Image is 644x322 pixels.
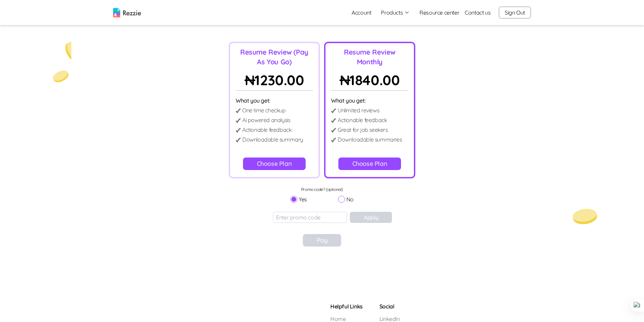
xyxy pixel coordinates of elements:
input: No [338,196,345,203]
a: Contact us [465,8,490,17]
p: ₦ 1230.00 [236,70,313,91]
button: Pay [303,234,341,247]
img: logo [113,8,141,17]
label: No [338,195,354,203]
img: detail [331,108,336,113]
p: What you get: [331,96,408,105]
p: Resume Review Monthly [331,47,408,67]
input: Yes [290,196,297,203]
button: Products [381,8,410,17]
img: detail [236,108,241,113]
img: detail [236,128,241,132]
a: Resource center [419,8,459,17]
p: Downloadable summaries [338,135,402,144]
p: Promo code? (optional) [290,187,354,192]
button: Choose Plan [338,158,401,170]
p: What you get: [236,96,313,105]
img: detail [236,118,241,123]
p: Resume Review (Pay As You Go) [236,47,313,67]
img: detail [331,138,336,142]
p: Actionable feedback [338,116,387,124]
input: Enter promo code [273,212,347,223]
p: Actionable feedback [242,126,291,134]
p: Unlimited reviews [338,106,379,114]
img: detail [331,118,336,123]
button: Choose Plan [243,158,306,170]
p: Great for job seekers [338,126,388,134]
p: One time checkup [242,106,286,114]
h5: Helpful Links [330,302,363,311]
img: detail [236,138,241,142]
h5: Social [379,302,405,311]
label: Yes [290,195,307,203]
p: Downloadable summary [242,135,303,144]
p: Ai powered analysis [242,116,290,124]
button: Sign Out [499,7,531,18]
img: detail [331,128,336,132]
p: ₦ 1840.00 [331,70,408,91]
a: Account [346,6,377,19]
button: Apply [350,212,392,223]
